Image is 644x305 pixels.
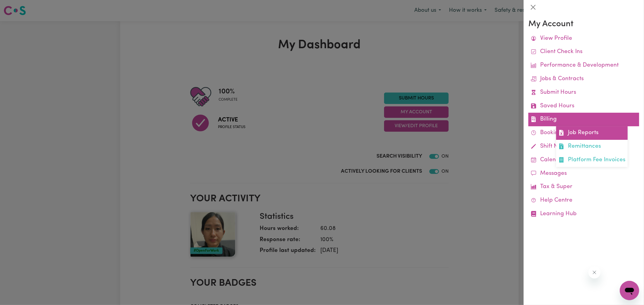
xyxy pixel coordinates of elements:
a: Help Centre [528,194,639,207]
h3: My Account [528,19,639,30]
a: Saved Hours [528,99,639,113]
a: Calendar [528,153,639,167]
button: Close [528,2,538,12]
a: Performance & Development [528,59,639,72]
iframe: Button to launch messaging window [620,281,639,300]
a: Platform Fee Invoices [556,153,628,167]
a: Job Reports [556,126,628,140]
a: View Profile [528,32,639,46]
a: Messages [528,167,639,181]
a: BillingJob ReportsRemittancesPlatform Fee Invoices [528,113,639,126]
a: Jobs & Contracts [528,72,639,86]
a: Shift Notes [528,140,639,153]
a: Submit Hours [528,86,639,99]
span: Need any help? [4,4,37,9]
a: Remittances [556,140,628,153]
a: Tax & Super [528,180,639,194]
a: Client Check Ins [528,45,639,59]
iframe: Close message [588,266,601,278]
a: Learning Hub [528,207,639,221]
a: Bookings [528,126,639,140]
